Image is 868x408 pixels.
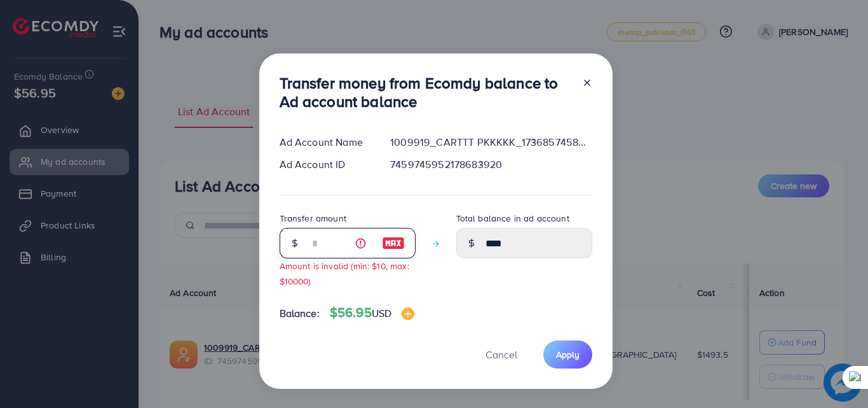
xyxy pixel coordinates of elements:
[280,306,320,321] span: Balance:
[543,341,592,368] button: Apply
[372,306,391,320] span: USD
[402,307,414,320] img: image
[269,135,381,150] div: Ad Account Name
[382,236,405,251] img: image
[280,74,572,111] h3: Transfer money from Ecomdy balance to Ad account balance
[380,135,602,150] div: 1009919_CARTTT PKKKKK_1736857458563
[380,157,602,172] div: 7459745952178683920
[280,260,409,286] small: Amount is invalid (min: $10, max: $10000)
[556,348,580,361] span: Apply
[330,305,414,321] h4: $56.95
[280,212,346,225] label: Transfer amount
[485,348,517,362] span: Cancel
[470,341,533,368] button: Cancel
[456,212,569,225] label: Total balance in ad account
[269,157,381,172] div: Ad Account ID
